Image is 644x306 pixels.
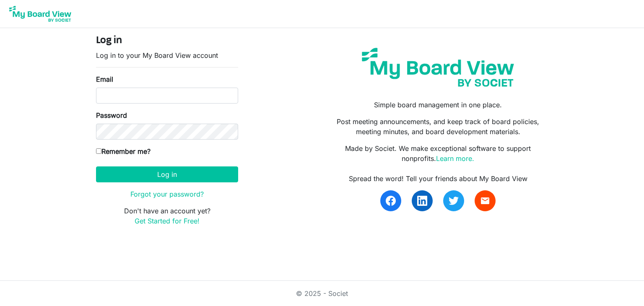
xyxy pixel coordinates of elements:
[436,154,474,163] a: Learn more.
[356,41,520,93] img: my-board-view-societ.svg
[96,35,238,47] h4: Log in
[7,3,74,24] img: My Board View Logo
[328,143,548,163] p: Made by Societ. We make exceptional software to support nonprofits.
[449,196,459,206] img: twitter.svg
[130,190,204,198] a: Forgot your password?
[417,196,427,206] img: linkedin.svg
[96,110,127,120] label: Password
[96,146,151,156] label: Remember me?
[475,190,496,211] a: email
[96,50,238,60] p: Log in to your My Board View account
[328,174,548,184] div: Spread the word! Tell your friends about My Board View
[96,166,238,182] button: Log in
[96,148,101,154] input: Remember me?
[135,217,200,225] a: Get Started for Free!
[96,74,113,84] label: Email
[480,196,490,206] span: email
[386,196,396,206] img: facebook.svg
[96,206,238,226] p: Don't have an account yet?
[296,289,348,298] a: © 2025 - Societ
[328,117,548,137] p: Post meeting announcements, and keep track of board policies, meeting minutes, and board developm...
[328,100,548,110] p: Simple board management in one place.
